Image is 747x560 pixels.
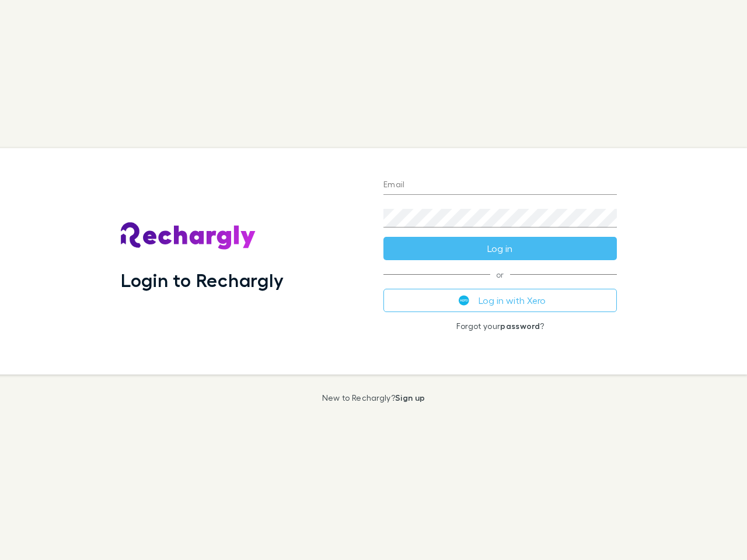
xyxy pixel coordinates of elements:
a: password [500,321,540,331]
img: Rechargly's Logo [121,222,256,250]
h1: Login to Rechargly [121,269,284,291]
span: or [383,274,617,275]
p: New to Rechargly? [322,393,425,402]
img: Xero's logo [459,295,469,306]
a: Sign up [395,393,425,402]
p: Forgot your ? [383,321,617,331]
button: Log in [383,237,617,260]
button: Log in with Xero [383,289,617,312]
